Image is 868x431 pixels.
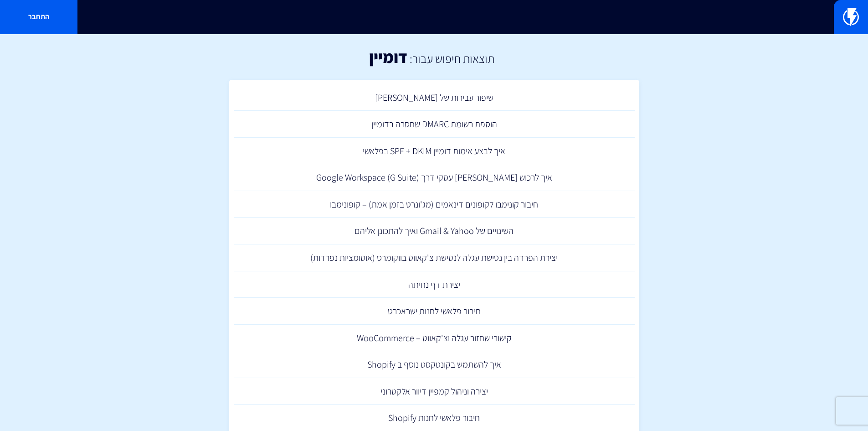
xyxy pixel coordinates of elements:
h1: דומיין [369,48,407,66]
a: קישורי שחזור עגלה וצ'קאווט – WooCommerce [234,325,635,352]
a: איך לרכוש [PERSON_NAME] עסקי דרך ‏Google Workspace (G Suite) [234,164,635,191]
a: יצירת הפרדה בין נטישת עגלה לנטישת צ'קאווט בווקומרס (אוטומציות נפרדות) [234,244,635,271]
a: השינויים של Gmail & Yahoo ואיך להתכונן אליהם [234,218,635,244]
a: חיבור פלאשי לחנות ישראכרט [234,298,635,325]
a: שיפור עבירות של [PERSON_NAME] [234,84,635,111]
a: איך לבצע אימות דומיין SPF + DKIM בפלאשי [234,138,635,165]
a: הוספת רשומת DMARC שחסרה בדומיין [234,111,635,138]
a: איך להשתמש בקונטקסט נוסף ב Shopify [234,351,635,378]
a: יצירת דף נחיתה [234,271,635,298]
h2: תוצאות חיפוש עבור: [407,52,494,65]
a: יצירה וניהול קמפיין דיוור אלקטרוני [234,378,635,405]
a: חיבור קונימבו לקופונים דינאמים (מג'ונרט בזמן אמת) – קופונימבו [234,191,635,218]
